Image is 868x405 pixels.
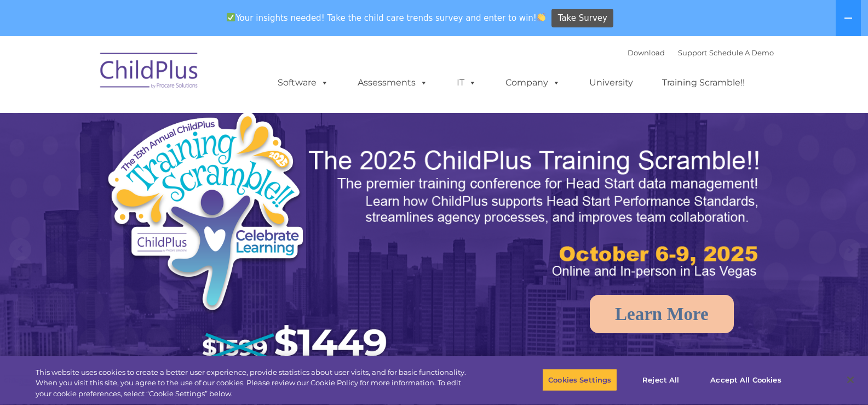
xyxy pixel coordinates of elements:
a: Company [495,72,571,94]
a: Assessments [347,72,439,94]
span: Phone number [152,117,199,126]
button: Close [838,368,863,392]
a: Software [267,72,340,94]
a: Download [628,48,665,57]
a: University [578,72,644,94]
a: Support [678,48,707,57]
span: Your insights needed! Take the child care trends survey and enter to win! [222,7,550,28]
button: Accept All Cookies [704,368,787,391]
img: 👏 [537,13,545,21]
button: Reject All [626,368,695,391]
a: Schedule A Demo [709,48,774,57]
span: Take Survey [558,9,607,28]
img: ✅ [227,13,235,21]
a: IT [446,72,487,94]
a: Take Survey [551,9,613,28]
a: Training Scramble!! [651,72,756,94]
font: | [628,48,774,57]
button: Cookies Settings [542,368,617,391]
span: Last name [152,72,186,81]
a: Learn More [590,295,734,333]
img: ChildPlus by Procare Solutions [95,45,204,100]
div: This website uses cookies to create a better user experience, provide statistics about user visit... [36,367,478,400]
